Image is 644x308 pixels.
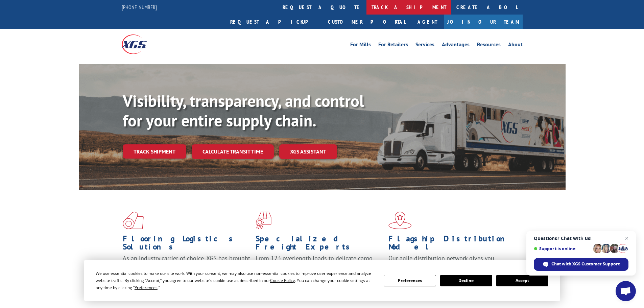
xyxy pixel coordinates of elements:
p: From 123 overlength loads to delicate cargo, our experienced staff knows the best way to move you... [256,254,383,284]
span: As an industry carrier of choice, XGS has brought innovation and dedication to flooring logistics... [123,254,250,278]
span: Support is online [534,246,591,251]
a: [PHONE_NUMBER] [122,4,157,10]
a: For Mills [350,42,371,49]
h1: Flooring Logistics Solutions [123,235,251,254]
span: Cookie Policy [270,278,295,283]
a: Calculate transit time [192,144,274,159]
img: xgs-icon-total-supply-chain-intelligence-red [123,212,144,229]
div: We use essential cookies to make our site work. With your consent, we may also use non-essential ... [96,270,376,291]
button: Accept [496,275,548,286]
a: Request a pickup [225,15,323,29]
span: Chat with XGS Customer Support [551,261,620,267]
h1: Flagship Distribution Model [388,235,516,254]
a: About [508,42,523,49]
a: Track shipment [123,144,186,159]
span: Questions? Chat with us! [534,236,628,241]
a: Resources [477,42,501,49]
a: Agent [411,15,444,29]
img: xgs-icon-focused-on-flooring-red [256,212,271,229]
b: Visibility, transparency, and control for your entire supply chain. [123,90,364,131]
span: Our agile distribution network gives you nationwide inventory management on demand. [388,254,513,270]
a: XGS ASSISTANT [279,144,337,159]
a: Services [415,42,434,49]
button: Decline [440,275,492,286]
a: Advantages [442,42,470,49]
a: For Retailers [378,42,408,49]
a: Customer Portal [323,15,411,29]
a: Join Our Team [444,15,523,29]
a: Open chat [616,281,636,301]
button: Preferences [384,275,436,286]
img: xgs-icon-flagship-distribution-model-red [388,212,412,229]
span: Chat with XGS Customer Support [534,258,628,271]
div: Cookie Consent Prompt [84,260,560,301]
h1: Specialized Freight Experts [256,235,383,254]
span: Preferences [135,285,158,290]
